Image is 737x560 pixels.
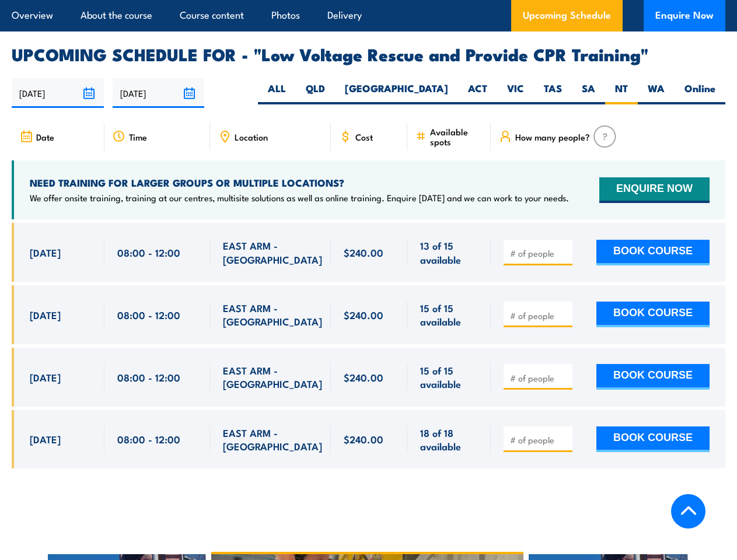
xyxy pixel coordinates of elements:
button: BOOK COURSE [596,426,710,452]
input: # of people [510,310,568,321]
span: Available spots [430,127,483,146]
input: # of people [510,372,568,384]
span: 15 of 15 available [420,363,477,391]
h2: UPCOMING SCHEDULE FOR - "Low Voltage Rescue and Provide CPR Training" [12,46,725,61]
label: WA [638,82,675,104]
label: QLD [296,82,335,104]
button: BOOK COURSE [596,364,710,390]
label: SA [572,82,605,104]
span: $240.00 [344,246,383,259]
p: We offer onsite training, training at our centres, multisite solutions as well as online training... [30,192,569,204]
span: Location [235,132,268,142]
span: $240.00 [344,370,383,384]
label: VIC [497,82,534,104]
span: 13 of 15 available [420,239,477,266]
label: ALL [258,82,296,104]
label: ACT [458,82,497,104]
span: 08:00 - 12:00 [117,246,180,259]
button: BOOK COURSE [596,240,710,265]
span: 18 of 18 available [420,426,477,453]
button: ENQUIRE NOW [599,177,710,203]
h4: NEED TRAINING FOR LARGER GROUPS OR MULTIPLE LOCATIONS? [30,176,569,189]
span: Cost [355,132,373,142]
label: [GEOGRAPHIC_DATA] [335,82,458,104]
span: EAST ARM - [GEOGRAPHIC_DATA] [223,363,322,391]
input: From date [12,78,104,108]
input: # of people [510,247,568,259]
label: Online [675,82,725,104]
span: EAST ARM - [GEOGRAPHIC_DATA] [223,301,322,328]
span: How many people? [515,132,590,142]
span: EAST ARM - [GEOGRAPHIC_DATA] [223,239,322,266]
span: $240.00 [344,432,383,446]
span: 08:00 - 12:00 [117,432,180,446]
span: 15 of 15 available [420,301,477,328]
label: NT [605,82,638,104]
span: EAST ARM - [GEOGRAPHIC_DATA] [223,426,322,453]
span: [DATE] [30,370,61,384]
span: Date [36,132,54,142]
span: [DATE] [30,308,61,321]
span: [DATE] [30,246,61,259]
span: $240.00 [344,308,383,321]
input: # of people [510,434,568,446]
label: TAS [534,82,572,104]
span: 08:00 - 12:00 [117,308,180,321]
span: Time [129,132,147,142]
span: [DATE] [30,432,61,446]
input: To date [113,78,205,108]
button: BOOK COURSE [596,302,710,327]
span: 08:00 - 12:00 [117,370,180,384]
